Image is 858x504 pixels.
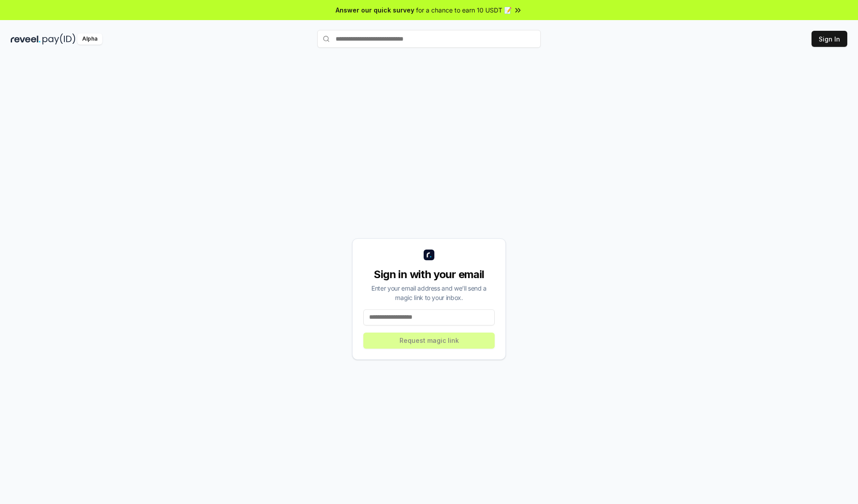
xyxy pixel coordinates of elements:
span: Answer our quick survey [336,5,414,15]
div: Sign in with your email [363,267,495,282]
img: reveel_dark [11,33,41,45]
img: pay_id [42,33,76,45]
div: Enter your email address and we’ll send a magic link to your inbox. [363,283,495,302]
img: logo_small [424,250,434,260]
span: for a chance to earn 10 USDT 📝 [416,5,512,15]
button: Sign In [812,31,847,47]
div: Alpha [77,33,102,45]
